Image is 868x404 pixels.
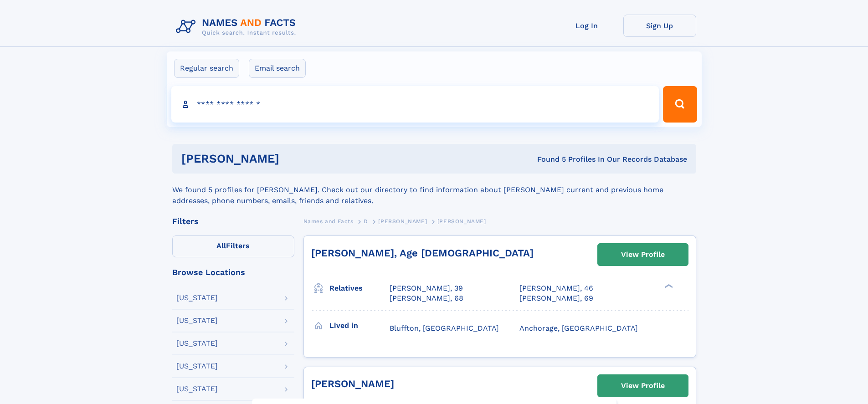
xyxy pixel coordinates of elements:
div: Found 5 Profiles In Our Records Database [408,154,687,164]
a: D [364,215,368,227]
h3: Lived in [329,318,390,333]
div: [US_STATE] [176,294,218,302]
span: [PERSON_NAME] [437,218,486,225]
a: Names and Facts [303,215,354,227]
a: [PERSON_NAME], 69 [519,293,593,303]
div: [US_STATE] [176,363,218,370]
span: [PERSON_NAME] [378,218,427,225]
div: [US_STATE] [176,340,218,347]
div: View Profile [621,375,665,396]
label: Regular search [174,59,239,78]
a: Log In [550,15,623,37]
img: Logo Names and Facts [172,15,303,39]
a: [PERSON_NAME], Age [DEMOGRAPHIC_DATA] [311,247,534,259]
a: [PERSON_NAME] [378,215,427,227]
label: Email search [249,59,306,78]
a: [PERSON_NAME], 46 [519,283,593,293]
input: search input [171,86,659,123]
a: [PERSON_NAME], 39 [390,283,463,293]
div: [US_STATE] [176,317,218,324]
h1: [PERSON_NAME] [181,153,408,164]
div: View Profile [621,244,665,265]
div: [US_STATE] [176,385,218,393]
div: Browse Locations [172,268,294,276]
a: Sign Up [623,15,696,37]
div: Filters [172,217,294,225]
span: Bluffton, [GEOGRAPHIC_DATA] [390,324,499,332]
span: All [216,241,226,250]
button: Search Button [663,86,697,123]
div: ❯ [663,283,673,289]
a: View Profile [598,244,688,266]
span: D [364,218,368,225]
div: We found 5 profiles for [PERSON_NAME]. Check out our directory to find information about [PERSON_... [172,174,696,206]
span: Anchorage, [GEOGRAPHIC_DATA] [519,324,638,332]
label: Filters [172,235,294,257]
a: [PERSON_NAME], 68 [390,293,463,303]
a: [PERSON_NAME] [311,378,394,389]
h3: Relatives [329,281,390,296]
a: View Profile [598,375,688,397]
